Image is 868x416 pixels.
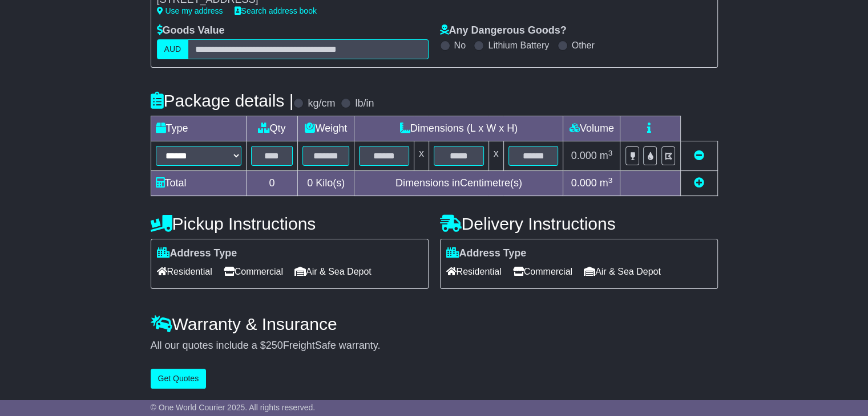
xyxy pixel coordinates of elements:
span: © One World Courier 2025. All rights reserved. [151,403,316,412]
td: Type [151,116,246,141]
label: Address Type [446,247,527,260]
label: No [454,40,466,51]
label: Any Dangerous Goods? [440,25,567,37]
span: 0 [307,177,313,189]
span: Commercial [513,263,572,280]
h4: Warranty & Insurance [151,315,718,333]
td: x [488,141,503,171]
h4: Pickup Instructions [151,214,429,233]
a: Search address book [235,6,317,15]
span: m [600,177,613,189]
td: Dimensions (L x W x H) [354,116,563,141]
td: Qty [246,116,298,141]
td: Total [151,171,246,196]
sup: 3 [608,176,613,185]
a: Use my address [157,6,223,15]
span: 0.000 [571,150,597,161]
td: Kilo(s) [298,171,354,196]
td: Weight [298,116,354,141]
span: Air & Sea Depot [294,263,372,280]
label: AUD [157,39,189,59]
td: Dimensions in Centimetre(s) [354,171,563,196]
a: Remove this item [694,150,704,161]
h4: Delivery Instructions [440,214,718,233]
span: 250 [266,340,283,351]
label: kg/cm [308,97,335,110]
td: x [414,141,429,171]
td: Volume [563,116,620,141]
h4: Package details | [151,91,294,110]
button: Get Quotes [151,369,207,389]
span: Commercial [224,263,283,280]
span: m [600,150,613,161]
sup: 3 [608,149,613,157]
span: Residential [157,263,212,280]
span: Residential [446,263,502,280]
label: Address Type [157,247,237,260]
label: Goods Value [157,25,225,37]
label: Lithium Battery [488,40,549,51]
div: All our quotes include a $ FreightSafe warranty. [151,340,718,352]
label: lb/in [355,97,374,110]
label: Other [572,40,595,51]
a: Add new item [694,177,704,189]
span: Air & Sea Depot [584,263,661,280]
span: 0.000 [571,177,597,189]
td: 0 [246,171,298,196]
